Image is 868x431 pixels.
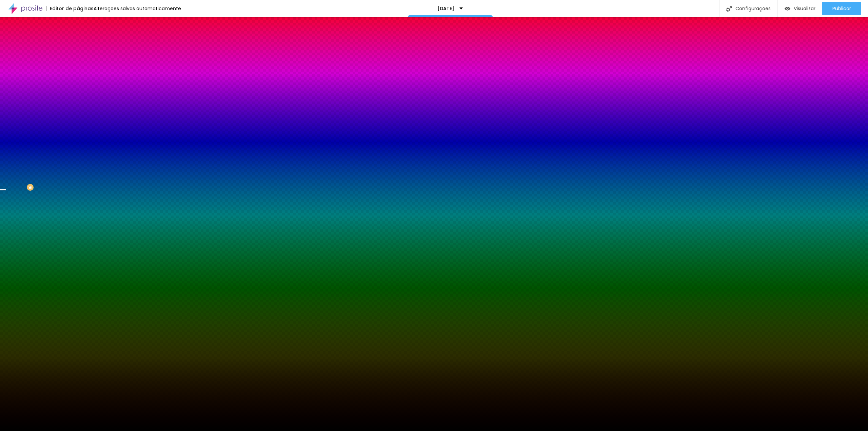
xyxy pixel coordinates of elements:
p: [DATE] [437,6,454,11]
img: Icone [726,6,732,12]
button: Publicar [822,2,861,15]
span: Visualizar [794,6,815,11]
span: Publicar [832,6,851,11]
div: Alterações salvas automaticamente [94,6,181,11]
img: view-1.svg [785,6,790,12]
button: Visualizar [778,2,822,15]
div: Editor de páginas [46,6,94,11]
